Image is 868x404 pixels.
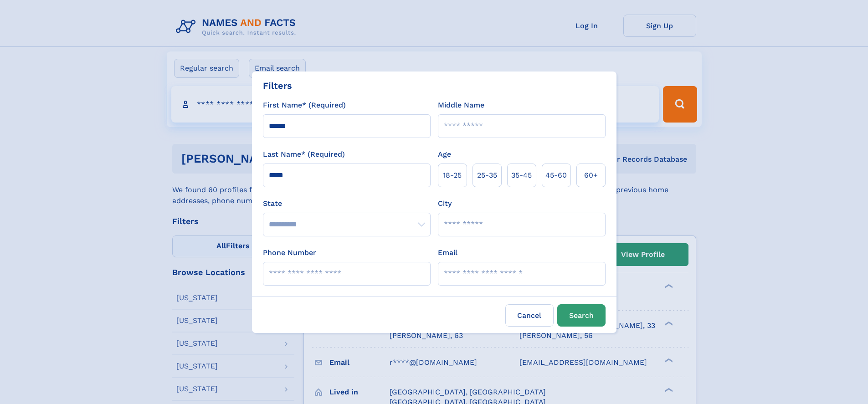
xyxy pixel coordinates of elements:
button: Search [557,304,606,327]
label: First Name* (Required) [263,100,346,111]
label: City [438,198,452,209]
label: Age [438,149,451,160]
span: 18‑25 [443,170,462,181]
label: Middle Name [438,100,484,111]
span: 60+ [584,170,598,181]
span: 35‑45 [511,170,532,181]
label: Cancel [505,304,554,327]
span: 25‑35 [477,170,497,181]
span: 45‑60 [545,170,567,181]
label: Last Name* (Required) [263,149,345,160]
label: Email [438,247,457,258]
div: Filters [263,79,292,92]
label: Phone Number [263,247,316,258]
label: State [263,198,431,209]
